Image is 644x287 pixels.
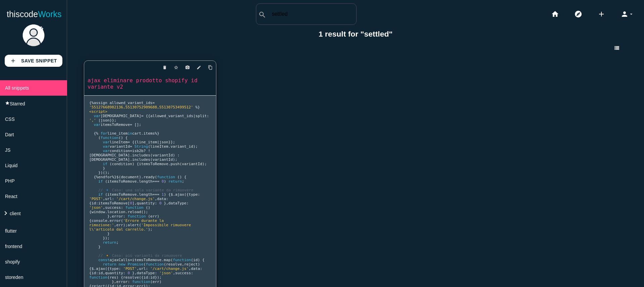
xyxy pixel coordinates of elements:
span: = [130,123,132,127]
span: , [182,262,184,267]
span: { [184,175,186,179]
span: ( [150,280,153,284]
span: : [200,267,202,271]
span: ) [157,214,159,219]
span: type [189,192,198,197]
span: ( [180,162,182,166]
span: id [98,271,103,275]
span: new [119,262,125,267]
span: === [153,192,159,197]
span: error [110,219,121,223]
span: ({ [184,192,189,197]
span: itemsToRemove [139,162,168,166]
span: ) [198,262,200,267]
span: ); [148,227,152,232]
span: location [107,210,125,214]
span: ) [132,162,135,166]
span: for [101,131,107,136]
span: 0 [162,179,164,184]
span: ( [119,175,121,179]
a: ajax eliminare prodotto shopify id variante v2 [84,77,216,91]
span: . [94,267,96,271]
span: ( [148,214,150,219]
span: ({ [105,267,109,271]
span: . [107,219,110,223]
span: , [103,271,105,275]
span: {{ [132,140,137,144]
span: : [128,280,130,284]
span: type [110,267,119,271]
span: ( [105,179,107,184]
i: keyboard_arrow_right [2,209,10,217]
span: allowed_variant_ids [150,114,193,118]
b: Save Snippet [21,58,57,63]
span: Works [38,9,61,19]
span: itemsToRemove [101,123,130,127]
span: ); [193,144,198,149]
span: | [157,140,159,144]
span: console [92,219,107,223]
span: res [110,275,116,280]
span: ( [171,258,173,262]
span: = [130,144,132,149]
span: , [103,197,105,201]
span: id [150,275,155,280]
span: }, [132,271,137,275]
span: ( [110,162,112,166]
span: client [10,211,21,216]
a: view_list [608,42,627,54]
span: . [130,153,132,157]
span: = [130,258,132,262]
span: CSS [5,116,15,122]
span: . [137,179,139,184]
span: <script> [89,109,107,114]
span: : [186,201,189,205]
span: function [146,262,164,267]
span: , [173,271,175,275]
span: ? [144,149,146,153]
i: arrow_drop_down [629,3,634,25]
span: window [92,210,105,214]
span: %} [196,105,200,109]
span: quantity [137,201,155,205]
span: var [94,114,100,118]
span: ) [159,280,162,284]
span: $ [92,267,94,271]
span: 'Errore durante la rimozione:' [89,219,166,227]
span: $ [116,175,119,179]
span: { [89,267,92,271]
span: () [177,175,182,179]
span: ( [105,192,107,197]
span: All snippets [5,85,29,91]
span: return [103,262,116,267]
span: }); [155,275,161,280]
span: () [119,136,123,140]
span: 0 [128,271,130,275]
span: : [146,267,148,271]
span: } [107,232,110,236]
span: 'POST' [123,267,137,271]
span: {{ [146,114,150,118]
span: function [128,214,146,219]
span: React [5,194,17,199]
span: id [92,271,96,275]
span: : [155,271,157,275]
span: document [121,175,139,179]
span: var [103,149,109,153]
span: err [153,280,159,284]
span: dataType [137,271,155,275]
span: const [98,258,110,262]
span: {% [94,175,98,179]
span: , [155,197,157,201]
i: person [621,3,629,25]
span: in [128,131,132,136]
span: success [105,205,121,210]
span: : [123,271,125,275]
span: 'Impossibile rimuovere l\'articolo dal carrello.' [89,223,193,232]
span: , [189,267,191,271]
span: . [125,210,128,214]
span: variantId [110,144,130,149]
span: [DEMOGRAPHIC_DATA] [89,153,130,157]
span: } [98,245,101,249]
span: function [89,275,107,280]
